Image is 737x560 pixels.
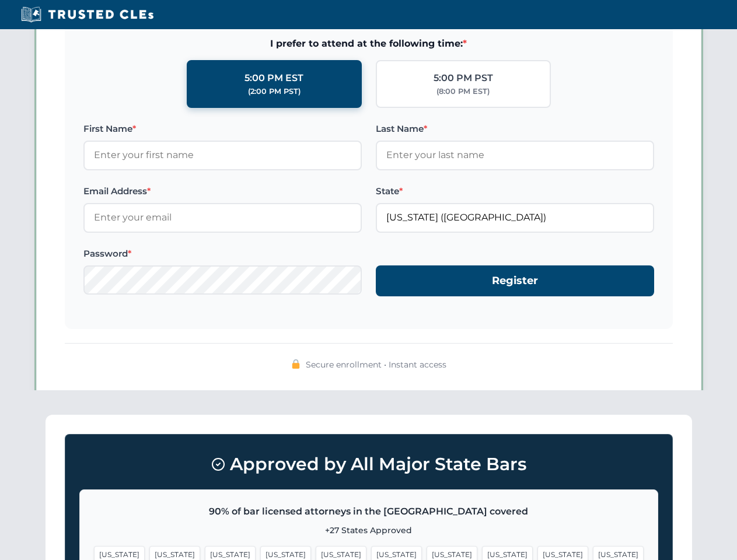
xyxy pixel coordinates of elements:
[83,247,362,261] label: Password
[376,265,654,296] button: Register
[94,524,644,537] p: +27 States Approved
[244,71,303,86] div: 5:00 PM EST
[83,203,362,232] input: Enter your email
[248,86,301,97] div: (2:00 PM PST)
[436,86,490,97] div: (8:00 PM EST)
[434,71,493,86] div: 5:00 PM PST
[83,122,362,136] label: First Name
[94,504,644,519] p: 90% of bar licensed attorneys in the [GEOGRAPHIC_DATA] covered
[376,203,654,232] input: Florida (FL)
[376,141,654,170] input: Enter your last name
[79,449,658,480] h3: Approved by All Major State Bars
[291,359,301,369] img: 🔒
[83,184,362,198] label: Email Address
[18,6,157,23] img: Trusted CLEs
[376,184,654,198] label: State
[306,358,446,371] span: Secure enrollment • Instant access
[83,36,654,51] span: I prefer to attend at the following time:
[376,122,654,136] label: Last Name
[83,141,362,170] input: Enter your first name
